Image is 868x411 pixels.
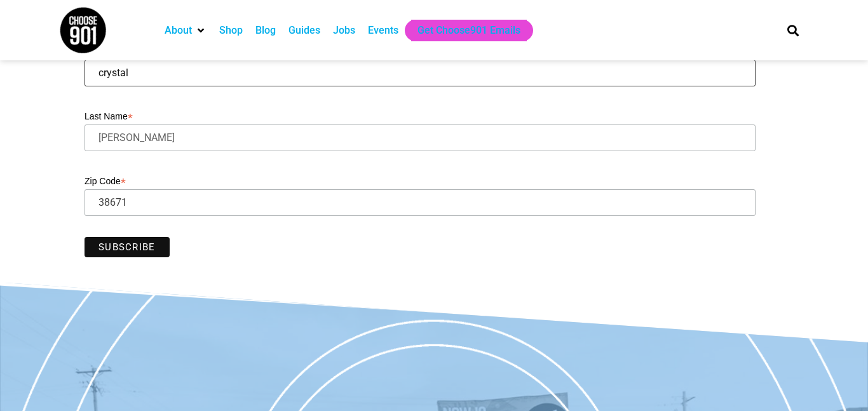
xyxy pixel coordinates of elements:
[333,23,355,38] a: Jobs
[165,23,192,38] a: About
[219,23,243,38] a: Shop
[158,20,766,41] nav: Main nav
[288,23,320,38] a: Guides
[255,23,276,38] a: Blog
[417,23,520,38] a: Get Choose901 Emails
[85,107,756,123] label: Last Name
[368,23,398,38] a: Events
[783,20,804,41] div: Search
[85,237,170,257] input: Subscribe
[85,172,756,187] label: Zip Code
[158,20,213,41] div: About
